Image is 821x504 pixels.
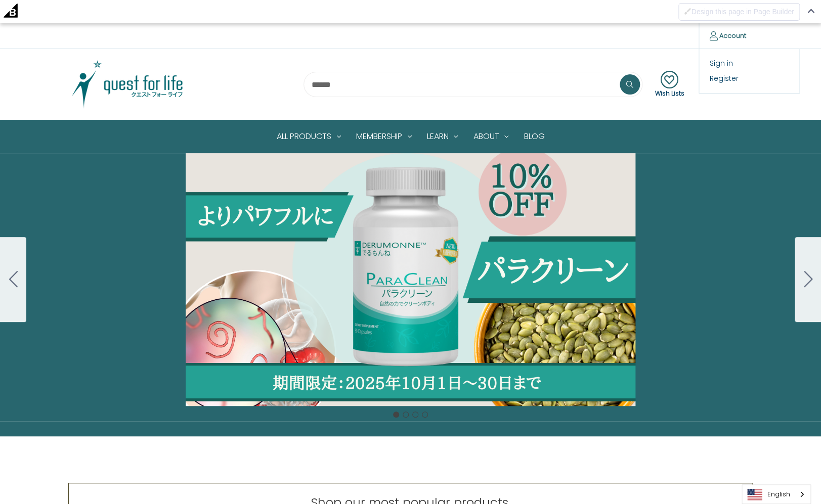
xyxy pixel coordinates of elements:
a: English [742,485,810,503]
button: Go to slide 2 [795,237,821,322]
a: About [465,120,516,153]
a: Register [699,71,799,85]
button: Disabled brush to Design this page in Page Builder Design this page in Page Builder [678,3,799,21]
a: Wish Lists [655,71,684,98]
button: Go to slide 4 [422,411,428,418]
a: All Products [269,120,349,153]
img: Disabled brush to Design this page in Page Builder [684,8,691,15]
a: Account [699,23,757,49]
button: Go to slide 3 [412,411,418,418]
a: Sign in [699,56,799,71]
div: Language [742,484,811,504]
img: Close Admin Bar [807,9,814,13]
span: Design this page in Page Builder [691,8,794,16]
img: Quest Group [64,59,191,110]
a: Blog [516,120,552,153]
button: Go to slide 2 [403,411,409,418]
aside: Language selected: English [742,484,811,504]
button: Go to slide 1 [393,411,399,418]
a: Learn [419,120,466,153]
a: Membership [349,120,419,153]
